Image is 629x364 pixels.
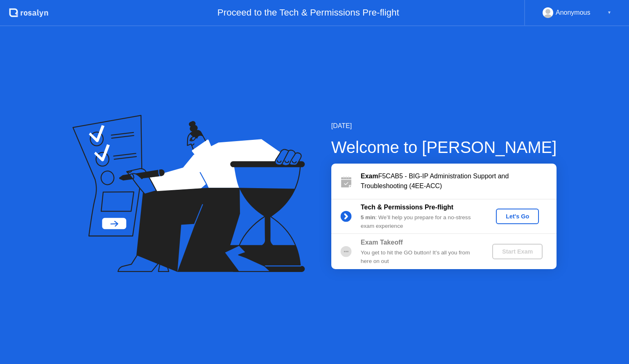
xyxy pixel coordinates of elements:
div: Welcome to [PERSON_NAME] [331,135,557,160]
b: Exam Takeoff [361,239,403,246]
div: ▼ [607,7,611,18]
b: Exam [361,173,378,180]
div: [DATE] [331,121,557,131]
div: : We’ll help you prepare for a no-stress exam experience [361,213,479,230]
button: Let's Go [496,209,539,224]
div: Start Exam [496,248,539,255]
b: Tech & Permissions Pre-flight [361,204,453,211]
b: 5 min [361,214,376,220]
div: Anonymous [556,7,591,18]
div: You get to hit the GO button! It’s all you from here on out [361,249,479,265]
div: F5CAB5 - BIG-IP Administration Support and Troubleshooting (4EE-ACC) [361,171,557,191]
div: Let's Go [499,213,536,220]
button: Start Exam [492,244,543,259]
